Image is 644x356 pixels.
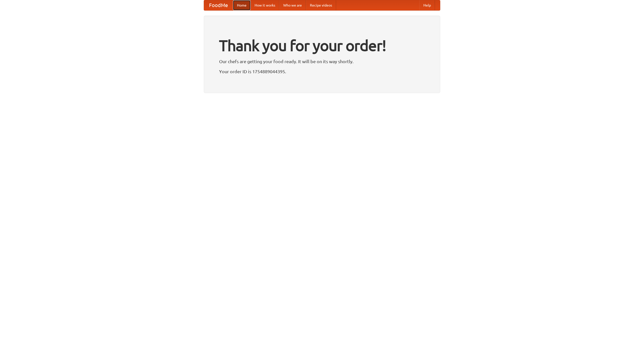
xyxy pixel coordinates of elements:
[419,0,435,10] a: Help
[219,58,425,65] p: Our chefs are getting your food ready. It will be on its way shortly.
[204,0,233,10] a: FoodMe
[306,0,336,10] a: Recipe videos
[279,0,306,10] a: Who we are
[219,33,425,58] h1: Thank you for your order!
[251,0,279,10] a: How it works
[233,0,251,10] a: Home
[219,68,425,75] p: Your order ID is 1754889044395.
